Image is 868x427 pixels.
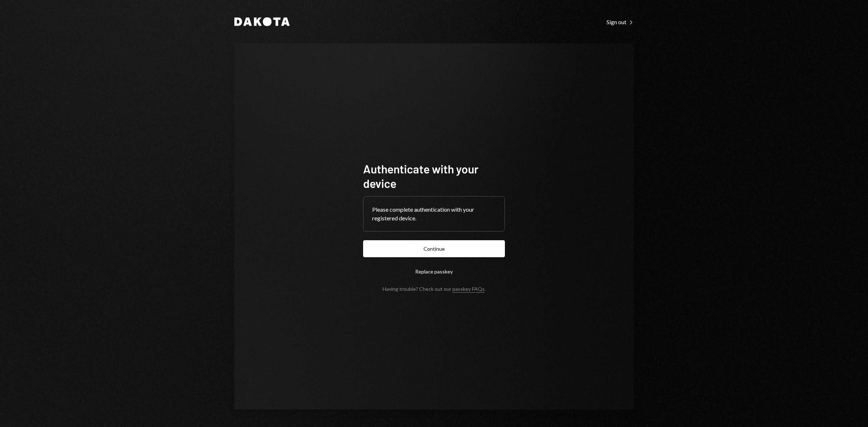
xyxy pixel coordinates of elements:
h1: Authenticate with your device [363,161,505,190]
a: Sign out [607,18,634,26]
div: Having trouble? Check out our . [383,286,486,292]
div: Please complete authentication with your registered device. [372,205,496,223]
button: Continue [363,240,505,257]
div: Sign out [607,18,634,26]
button: Replace passkey [363,263,505,280]
a: passkey FAQs [452,286,485,293]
